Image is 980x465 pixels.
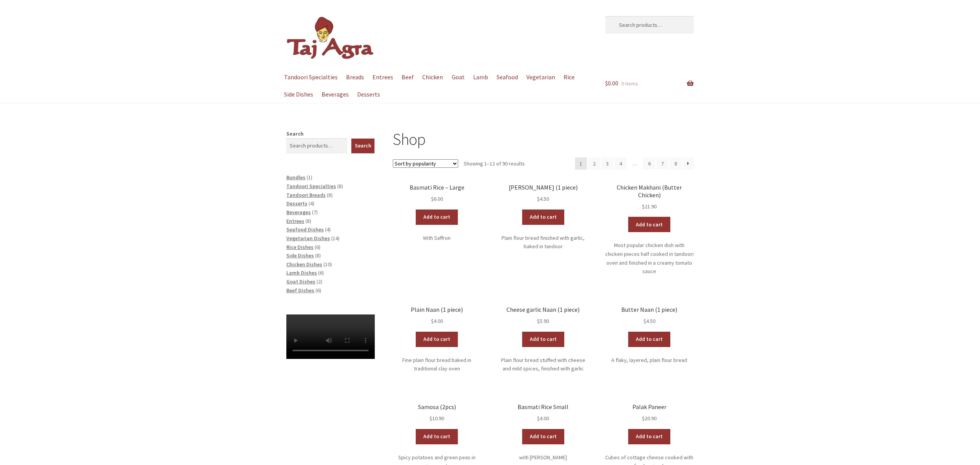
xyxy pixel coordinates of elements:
span: 6 [316,244,319,251]
span: $ [644,318,646,324]
select: Shop order [393,159,458,168]
a: Page 6 [643,157,655,170]
a: Lamb Dishes [286,269,317,276]
a: Tandoori Specialties [280,69,341,86]
a: Tandoori Specialties [286,183,336,190]
span: … [628,157,642,170]
p: Fine plain flour bread baked in traditional clay oven [393,356,481,373]
span: 4 [327,226,329,233]
span: 0.00 [605,79,618,87]
span: 10 [325,261,330,268]
a: Side Dishes [286,252,314,259]
p: Showing 1–12 of 90 results [464,157,525,170]
a: → [683,157,694,170]
a: Vegetarian [523,69,559,86]
h2: Basmati Rice – Large [393,184,481,191]
h2: Samosa (2pcs) [393,403,481,411]
a: Goat Dishes [286,278,315,285]
h2: Palak Paneer [605,403,694,411]
a: Chicken Makhani (Butter Chicken) $21.90 [605,184,694,211]
bdi: 4.50 [537,195,549,202]
a: Butter Naan (1 piece) $4.50 [605,306,694,326]
img: Dickson | Taj Agra Indian Restaurant [286,16,374,60]
h1: Shop [393,129,694,149]
h2: [PERSON_NAME] (1 piece) [499,184,587,191]
a: Beverages [318,86,352,103]
a: Desserts [353,86,384,103]
a: Add to cart: “Plain Naan (1 piece)” [416,332,458,347]
label: Search [286,130,304,137]
a: Add to cart: “Cheese garlic Naan (1 piece)” [522,332,564,347]
input: Search products… [286,138,347,154]
h2: Plain Naan (1 piece) [393,306,481,313]
bdi: 6.00 [431,195,443,202]
span: $ [537,195,540,202]
span: 7 [314,209,316,216]
span: 0 items [621,80,638,87]
a: Tandoori Breads [286,192,326,198]
a: Breads [342,69,367,86]
a: Entrees [369,69,397,86]
h2: Chicken Makhani (Butter Chicken) [605,184,694,199]
span: Beverages [286,209,311,216]
p: Plain flour bread stuffed with cheese and mild spices, finished with garlic [499,356,587,373]
span: 1 [308,174,311,181]
a: Vegetarian Dishes [286,235,330,242]
a: Lamb [469,69,492,86]
a: Seafood [493,69,521,86]
a: Rice [560,69,578,86]
span: $ [537,318,540,324]
span: Bundles [286,174,305,181]
a: Chicken [419,69,447,86]
a: Basmati Rice Small $4.00 [499,403,587,423]
a: Beef [398,69,418,86]
a: Goat [448,69,468,86]
span: $ [537,415,540,422]
p: A flaky, layered, plain flour bread [605,356,694,365]
span: $ [431,195,434,202]
span: 14 [333,235,338,242]
span: 8 [307,218,310,224]
a: Cheese garlic Naan (1 piece) $5.90 [499,306,587,326]
a: Page 3 [601,157,614,170]
a: Palak Paneer $20.90 [605,403,694,423]
p: with [PERSON_NAME] [499,453,587,462]
bdi: 4.00 [431,318,443,324]
a: Add to cart: “Palak Paneer” [628,429,670,444]
a: Basmati Rice – Large $6.00 [393,184,481,203]
span: 6 [320,269,322,276]
span: 8 [328,192,331,198]
h2: Cheese garlic Naan (1 piece) [499,306,587,313]
a: Add to cart: “Samosa (2pcs)” [416,429,458,444]
a: Add to cart: “Garlic Naan (1 piece)” [522,210,564,225]
a: Side Dishes [280,86,317,103]
span: 8 [339,183,341,190]
h2: Butter Naan (1 piece) [605,306,694,313]
a: Add to cart: “Butter Naan (1 piece)” [628,332,670,347]
span: $ [642,415,645,422]
a: Seafood Dishes [286,226,324,233]
span: Desserts [286,200,307,207]
bdi: 10.90 [430,415,444,422]
a: Entrees [286,218,304,224]
a: Add to cart: “Basmati Rice Small” [522,429,564,444]
button: Search [351,138,375,154]
bdi: 20.90 [642,415,657,422]
a: Page 7 [657,157,669,170]
a: Add to cart: “Basmati Rice - Large” [416,210,458,225]
a: Chicken Dishes [286,261,322,268]
p: Plain flour bread finished with garlic, baked in tandoor [499,234,587,251]
a: [PERSON_NAME] (1 piece) $4.50 [499,184,587,203]
a: Page 8 [670,157,682,170]
input: Search products… [605,16,694,34]
a: Page 4 [614,157,627,170]
a: Samosa (2pcs) $10.90 [393,403,481,423]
